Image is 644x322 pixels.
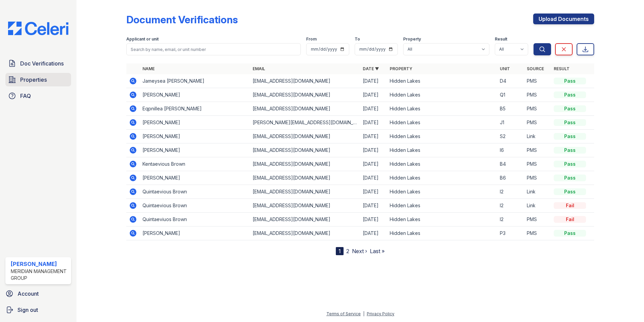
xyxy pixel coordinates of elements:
[554,161,586,167] div: Pass
[554,78,586,84] div: Pass
[250,74,360,88] td: [EMAIL_ADDRESS][DOMAIN_NAME]
[497,185,524,199] td: I2
[140,213,250,226] td: Quintaeviuos Brown
[3,22,74,35] img: CE_Logo_Blue-a8612792a0a2168367f1c8372b55b34899dd931a85d93a1a3d3e32e68fde9ad4.png
[554,119,586,126] div: Pass
[497,199,524,213] td: I2
[126,43,301,55] input: Search by name, email, or unit number
[18,290,39,298] span: Account
[370,248,385,254] a: Last »
[500,66,510,71] a: Unit
[140,143,250,157] td: [PERSON_NAME]
[355,36,360,42] label: To
[250,171,360,185] td: [EMAIL_ADDRESS][DOMAIN_NAME]
[497,213,524,226] td: I2
[524,185,551,199] td: Link
[140,88,250,102] td: [PERSON_NAME]
[524,213,551,226] td: PMS
[20,92,31,100] span: FAQ
[360,185,387,199] td: [DATE]
[5,89,71,103] a: FAQ
[250,213,360,226] td: [EMAIL_ADDRESS][DOMAIN_NAME]
[250,143,360,157] td: [EMAIL_ADDRESS][DOMAIN_NAME]
[387,143,497,157] td: Hidden Lakes
[126,36,159,42] label: Applicant or unit
[554,230,586,237] div: Pass
[142,66,155,71] a: Name
[497,130,524,143] td: S2
[403,36,421,42] label: Property
[140,226,250,240] td: [PERSON_NAME]
[346,248,349,254] a: 2
[524,143,551,157] td: PMS
[497,143,524,157] td: I6
[250,185,360,199] td: [EMAIL_ADDRESS][DOMAIN_NAME]
[360,157,387,171] td: [DATE]
[250,130,360,143] td: [EMAIL_ADDRESS][DOMAIN_NAME]
[554,91,586,98] div: Pass
[497,74,524,88] td: D4
[250,116,360,130] td: [PERSON_NAME][EMAIL_ADDRESS][DOMAIN_NAME]
[527,66,544,71] a: Source
[140,171,250,185] td: [PERSON_NAME]
[524,130,551,143] td: Link
[326,311,361,316] a: Terms of Service
[497,157,524,171] td: B4
[3,287,74,300] a: Account
[336,247,344,255] div: 1
[367,311,394,316] a: Privacy Policy
[497,116,524,130] td: J1
[20,59,64,68] span: Doc Verifications
[250,102,360,116] td: [EMAIL_ADDRESS][DOMAIN_NAME]
[126,14,238,26] div: Document Verifications
[360,199,387,213] td: [DATE]
[140,185,250,199] td: Quintaevious Brown
[5,57,71,70] a: Doc Verifications
[554,66,570,71] a: Result
[387,185,497,199] td: Hidden Lakes
[554,175,586,181] div: Pass
[533,14,594,24] a: Upload Documents
[387,102,497,116] td: Hidden Lakes
[495,36,507,42] label: Result
[250,88,360,102] td: [EMAIL_ADDRESS][DOMAIN_NAME]
[363,311,364,316] div: |
[360,88,387,102] td: [DATE]
[5,73,71,86] a: Properties
[497,102,524,116] td: B5
[140,157,250,171] td: Kentaevious Brown
[360,171,387,185] td: [DATE]
[387,199,497,213] td: Hidden Lakes
[554,188,586,195] div: Pass
[390,66,412,71] a: Property
[140,102,250,116] td: Eqpnillea [PERSON_NAME]
[387,213,497,226] td: Hidden Lakes
[524,116,551,130] td: PMS
[554,216,586,223] div: Fail
[387,116,497,130] td: Hidden Lakes
[360,213,387,226] td: [DATE]
[524,226,551,240] td: PMS
[387,74,497,88] td: Hidden Lakes
[140,116,250,130] td: [PERSON_NAME]
[524,199,551,213] td: Link
[554,147,586,154] div: Pass
[524,102,551,116] td: PMS
[360,74,387,88] td: [DATE]
[18,306,38,314] span: Sign out
[554,105,586,112] div: Pass
[3,303,74,317] a: Sign out
[524,88,551,102] td: PMS
[360,226,387,240] td: [DATE]
[387,130,497,143] td: Hidden Lakes
[387,157,497,171] td: Hidden Lakes
[360,130,387,143] td: [DATE]
[497,88,524,102] td: Q1
[524,171,551,185] td: PMS
[140,199,250,213] td: Quintaevious Brown
[140,74,250,88] td: Jameysea [PERSON_NAME]
[11,260,68,268] div: [PERSON_NAME]
[306,36,317,42] label: From
[387,226,497,240] td: Hidden Lakes
[20,76,47,84] span: Properties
